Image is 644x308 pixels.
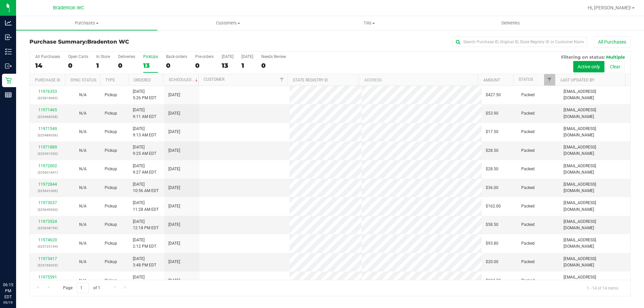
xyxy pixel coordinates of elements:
[133,274,156,287] span: [DATE] 4:03 PM EDT
[133,237,156,250] span: [DATE] 2:12 PM EDT
[38,108,57,112] a: 11971465
[34,262,61,268] p: (325768203)
[118,54,135,59] div: Deliveries
[79,259,87,265] button: N/A
[79,222,87,228] button: N/A
[70,78,96,82] a: Sync Status
[581,283,624,293] span: 1 - 14 of 14 items
[486,222,498,228] span: $58.50
[453,37,587,47] input: Search Purchase ID, Original ID, State Registry ID or Customer Name...
[5,77,12,84] inline-svg: Retail
[486,203,501,209] span: $162.00
[561,54,605,60] span: Filtering on status:
[68,62,88,69] div: 0
[68,54,88,59] div: Open Carts
[35,54,60,59] div: All Purchases
[38,164,57,168] a: 11972002
[168,278,180,284] span: [DATE]
[105,92,117,98] span: Pickup
[168,240,180,247] span: [DATE]
[79,129,87,134] span: Not Applicable
[79,111,87,116] span: Not Applicable
[606,54,625,60] span: Multiple
[222,54,233,59] div: [DATE]
[79,147,87,154] button: N/A
[521,222,535,228] span: Packed
[299,20,439,26] span: Tills
[79,203,87,209] button: N/A
[588,5,631,10] span: Hi, [PERSON_NAME]!
[204,77,224,82] a: Customer
[133,144,156,157] span: [DATE] 9:25 AM EDT
[486,110,498,117] span: $53.90
[77,283,89,293] input: 1
[563,163,626,176] span: [EMAIL_ADDRESS][DOMAIN_NAME]
[79,278,87,284] button: N/A
[34,114,61,120] p: (325468528)
[157,16,299,30] a: Customers
[563,274,626,287] span: [EMAIL_ADDRESS][DOMAIN_NAME]
[79,241,87,246] span: Not Applicable
[293,78,328,82] a: State Registry ID
[563,237,626,250] span: [EMAIL_ADDRESS][DOMAIN_NAME]
[5,19,12,26] inline-svg: Analytics
[573,61,604,72] button: Active only
[166,62,187,69] div: 0
[34,225,61,231] p: (325658759)
[34,95,61,101] p: (325818960)
[563,256,626,268] span: [EMAIL_ADDRESS][DOMAIN_NAME]
[34,150,61,157] p: (325591053)
[521,92,535,98] span: Packed
[105,278,117,284] span: Pickup
[486,92,501,98] span: $427.50
[87,39,129,45] span: Bradenton WC
[38,256,57,261] a: 11975417
[16,16,157,30] a: Purchases
[560,78,594,82] a: Last Updated By
[5,48,12,55] inline-svg: Inventory
[486,278,501,284] span: $104.30
[96,54,110,59] div: In Store
[486,240,498,247] span: $93.80
[133,181,159,194] span: [DATE] 10:56 AM EDT
[35,78,60,82] a: Purchase ID
[133,107,156,120] span: [DATE] 9:11 AM EDT
[38,145,57,149] a: 11971889
[521,166,535,172] span: Packed
[105,110,117,117] span: Pickup
[79,204,87,208] span: Not Applicable
[105,222,117,228] span: Pickup
[261,62,286,69] div: 0
[605,61,625,72] button: Clear
[5,63,12,69] inline-svg: Outbound
[195,62,214,69] div: 0
[133,88,156,101] span: [DATE] 5:26 PM EDT
[38,182,57,187] a: 11972844
[34,243,61,250] p: (325725194)
[133,256,156,268] span: [DATE] 3:48 PM EDT
[168,110,180,117] span: [DATE]
[158,20,298,26] span: Customers
[492,20,529,26] span: Deliveries
[195,54,214,59] div: Pre-orders
[105,166,117,172] span: Pickup
[276,74,287,85] a: Filter
[133,78,151,82] a: Ordered
[563,181,626,194] span: [EMAIL_ADDRESS][DOMAIN_NAME]
[35,62,60,69] div: 14
[168,185,180,191] span: [DATE]
[133,163,156,176] span: [DATE] 9:27 AM EDT
[16,20,157,26] span: Purchases
[168,92,180,98] span: [DATE]
[299,16,440,30] a: Tills
[169,77,199,82] a: Scheduled
[521,110,535,117] span: Packed
[241,62,253,69] div: 1
[105,147,117,154] span: Pickup
[79,110,87,117] button: N/A
[486,259,498,265] span: $20.00
[38,275,57,280] a: 11975591
[359,74,478,86] th: Address
[7,254,27,274] iframe: Resource center
[521,147,535,154] span: Packed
